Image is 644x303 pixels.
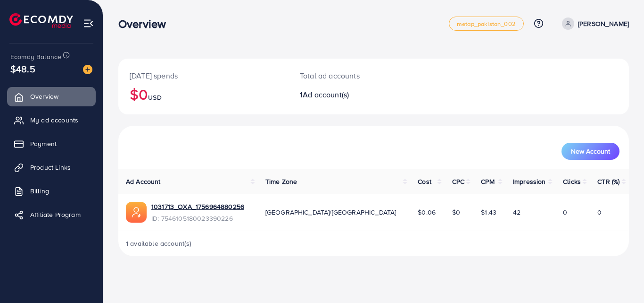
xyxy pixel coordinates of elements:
[7,134,96,153] a: Payment
[9,13,73,28] img: logo
[7,111,96,130] a: My ad accounts
[7,205,96,224] a: Affiliate Program
[30,115,78,125] span: My ad accounts
[481,208,496,217] span: $1.43
[30,163,71,172] span: Product Links
[457,21,516,27] span: metap_pakistan_002
[126,177,161,186] span: Ad Account
[300,90,405,99] h2: 1
[452,208,460,217] span: $0
[10,52,61,61] span: Ecomdy Balance
[578,18,629,29] p: [PERSON_NAME]
[83,18,94,29] img: menu
[118,17,173,31] h3: Overview
[597,208,602,217] span: 0
[300,70,405,81] p: Total ad accounts
[513,208,520,217] span: 42
[265,177,297,186] span: Time Zone
[7,87,96,106] a: Overview
[30,139,57,148] span: Payment
[126,239,192,248] span: 1 available account(s)
[83,65,92,74] img: image
[303,89,349,100] span: Ad account(s)
[151,214,244,223] span: ID: 7546105180023390226
[452,177,464,186] span: CPC
[7,182,96,200] a: Billing
[481,177,494,186] span: CPM
[130,70,277,81] p: [DATE] spends
[30,186,49,196] span: Billing
[563,208,567,217] span: 0
[151,202,244,211] a: 1031713_OXA_1756964880256
[597,177,619,186] span: CTR (%)
[571,148,610,155] span: New Account
[449,17,524,31] a: metap_pakistan_002
[513,177,546,186] span: Impression
[558,17,629,30] a: [PERSON_NAME]
[30,92,58,101] span: Overview
[30,210,81,219] span: Affiliate Program
[10,62,35,76] span: $48.5
[148,93,161,102] span: USD
[265,208,396,217] span: [GEOGRAPHIC_DATA]/[GEOGRAPHIC_DATA]
[418,177,431,186] span: Cost
[563,177,581,186] span: Clicks
[418,208,436,217] span: $0.06
[130,85,277,103] h2: $0
[7,158,96,177] a: Product Links
[561,143,619,160] button: New Account
[126,202,147,223] img: ic-ads-acc.e4c84228.svg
